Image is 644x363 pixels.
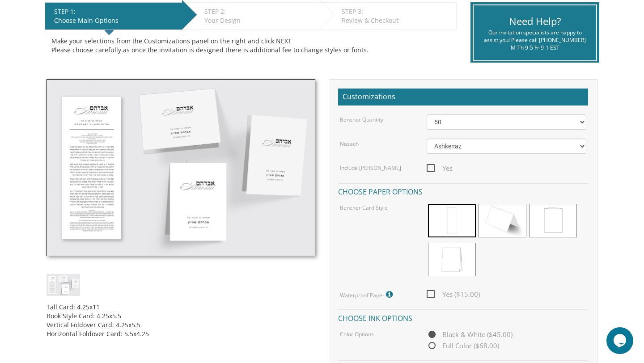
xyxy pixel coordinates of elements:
div: STEP 1: [54,7,178,16]
span: Full Color ($68.00) [427,340,499,351]
label: Include [PERSON_NAME] [340,164,401,172]
div: Choose Main Options [54,16,178,25]
label: Bencher Quantity [340,116,383,123]
span: Yes ($15.00) [427,289,480,300]
div: Tall Card: 4.25x11 Book Style Card: 4.25x5.5 Vertical Foldover Card: 4.25x5.5 Horizontal Foldover... [47,296,315,338]
div: Make your selections from the Customizations panel on the right and click NEXT Please choose care... [51,37,450,55]
div: Review & Checkout [342,16,452,25]
div: STEP 3: [342,7,452,16]
div: Need Help? [480,14,589,28]
label: Bencher Card Style [340,204,388,211]
label: Color Options [340,330,374,338]
div: Your Design [204,16,315,25]
h2: Customizations [338,89,588,106]
label: Waterproof Paper [340,289,395,300]
span: Black & White ($45.00) [427,329,513,340]
iframe: chat widget [606,327,635,354]
span: Yes [427,163,453,174]
div: STEP 2: [204,7,315,16]
img: cbstyle1.jpg [47,79,315,256]
img: cbstyle1.jpg [47,274,80,296]
h4: Choose paper options [338,183,588,198]
label: Nusach [340,140,359,148]
div: Our invitation specialists are happy to assist you! Please call [PHONE_NUMBER] M-Th 9-5 Fr 9-1 EST [480,29,589,51]
h4: Choose ink options [338,309,588,325]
